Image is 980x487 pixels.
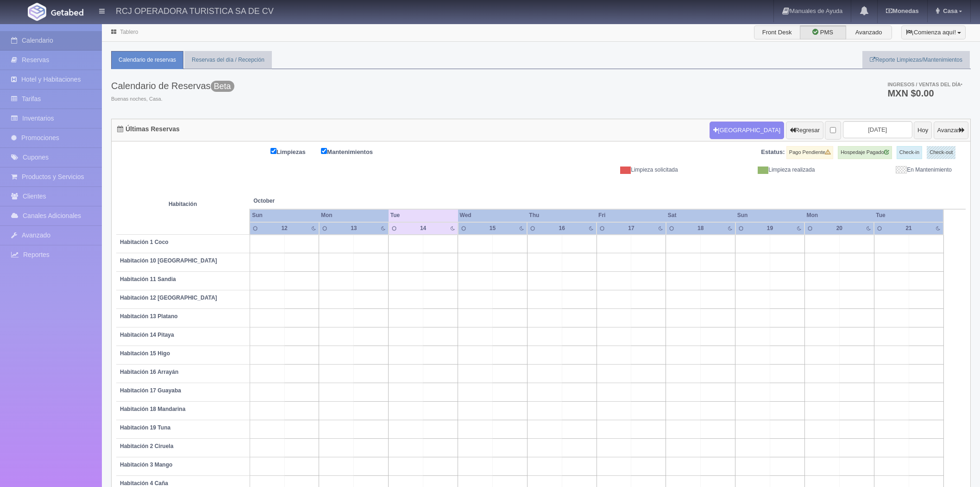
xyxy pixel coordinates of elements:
th: Tue [389,209,458,222]
b: Habitación 16 Arrayán [120,369,178,375]
span: Casa [941,7,957,14]
b: Habitación 2 Ciruela [120,443,173,449]
th: Sun [250,209,319,222]
b: Habitación 19 Tuna [120,424,170,431]
div: Limpieza solicitada [548,166,685,174]
div: 18 [690,224,711,232]
a: Reporte Limpiezas/Mantenimientos [862,51,970,69]
div: 14 [412,224,434,232]
b: Habitación 14 Pitaya [120,332,174,338]
div: 13 [343,224,365,232]
b: Habitación 10 [GEOGRAPHIC_DATA] [120,257,217,264]
button: Hoy [914,122,932,139]
span: October [253,197,385,205]
th: Wed [458,209,528,222]
label: Estatus: [761,148,785,157]
th: Mon [319,209,389,222]
input: Mantenimientos [321,148,327,154]
label: Mantenimientos [321,146,387,157]
span: Buenas noches, Casa. [111,96,234,103]
strong: Habitación [169,201,197,207]
b: Habitación 12 [GEOGRAPHIC_DATA] [120,295,217,301]
a: Tablero [120,29,138,35]
a: Reservas del día / Recepción [184,51,272,69]
b: Habitación 15 Higo [120,350,170,357]
th: Tue [874,209,943,222]
h3: MXN $0.00 [887,89,962,98]
b: Habitación 13 Platano [120,313,178,320]
label: Avanzado [846,26,892,39]
div: En Mantenimiento [822,166,959,174]
span: Beta [211,81,234,92]
b: Monedas [886,7,918,14]
span: Ingresos / Ventas del día [887,82,962,87]
input: Limpiezas [270,148,276,154]
img: Getabed [28,3,46,21]
label: PMS [800,26,846,39]
b: Habitación 4 Caña [120,480,168,487]
th: Mon [804,209,874,222]
button: Avanzar [934,122,968,139]
th: Sat [666,209,735,222]
b: Habitación 1 Coco [120,239,169,245]
h4: RCJ OPERADORA TURISTICA SA DE CV [116,5,274,16]
button: Regresar [786,122,823,139]
label: Hospedaje Pagado [838,146,892,159]
button: [GEOGRAPHIC_DATA] [710,122,784,139]
label: Check-in [897,146,922,159]
div: Limpieza realizada [685,166,822,174]
b: Habitación 18 Mandarina [120,406,185,412]
div: 20 [829,224,850,232]
div: 16 [551,224,573,232]
b: Habitación 17 Guayaba [120,387,181,394]
img: Getabed [51,9,83,16]
label: Check-out [927,146,955,159]
div: 17 [621,224,642,232]
h3: Calendario de Reservas [111,81,234,91]
b: Habitación 11 Sandia [120,276,176,282]
label: Front Desk [754,26,800,39]
div: 21 [898,224,920,232]
th: Fri [597,209,666,222]
div: 12 [274,224,295,232]
b: Habitación 3 Mango [120,461,172,468]
a: Calendario de reservas [111,51,183,69]
label: Pago Pendiente [786,146,833,159]
label: Limpiezas [270,146,320,157]
th: Sun [735,209,805,222]
th: Thu [527,209,597,222]
button: ¡Comienza aquí! [901,26,966,39]
div: 15 [482,224,503,232]
div: 19 [759,224,781,232]
h4: Últimas Reservas [117,126,180,133]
